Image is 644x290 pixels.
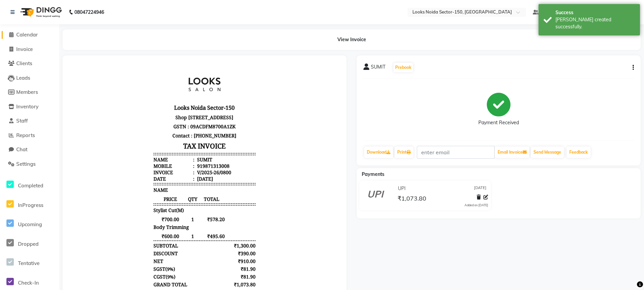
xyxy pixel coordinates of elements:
span: Payments [362,171,384,177]
a: Calendar [2,31,57,39]
b: 08047224946 [74,3,104,22]
span: UPI [398,185,406,192]
span: Check-In [18,280,39,286]
div: ₹81.90 [160,211,187,218]
p: Contact : [PHONE_NUMBER] [84,69,186,78]
h3: Looks Noida Sector-150 [84,41,186,51]
div: Payment Received [478,119,519,126]
span: 1 [118,171,129,177]
span: Stylist Cut(M) [84,145,115,151]
span: PRICE [84,134,118,140]
span: : [124,107,125,113]
span: ₹495.60 [129,171,156,177]
div: ₹1,073.80 [160,250,187,257]
img: logo [17,3,64,22]
a: Feedback [567,147,591,158]
span: Calendar [16,31,38,38]
div: V/2025-26/0800 [126,107,162,113]
span: QTY [118,134,129,140]
p: GSTN : 09ACDFM8700A1ZK [84,60,186,69]
div: DISCOUNT [84,188,109,194]
span: TOTAL [129,134,156,140]
span: Members [16,89,38,95]
div: [DATE] [126,113,144,120]
div: ₹390.00 [160,188,187,194]
span: : [124,101,125,107]
span: Staff [16,117,28,124]
a: Staff [2,117,57,125]
span: Invoice [16,46,33,52]
a: Clients [2,60,57,68]
div: SUBTOTAL [84,180,109,187]
button: Prebook [393,63,413,72]
button: Send Message [531,147,564,158]
span: 9% [98,212,104,218]
span: ₹578.20 [129,154,156,160]
span: : [124,113,125,120]
div: Name [84,94,125,101]
div: Invoice [84,107,125,113]
div: ₹1,073.80 [160,242,187,249]
span: ₹1,073.80 [398,194,426,204]
a: Reports [2,132,57,139]
a: Members [2,88,57,96]
div: Paid [84,250,94,257]
div: SUMIT [126,94,143,101]
a: Print [395,147,413,158]
span: Body Trimming [84,162,120,168]
span: 1 [118,154,129,160]
span: Completed [18,182,43,189]
div: ₹1,073.80 [160,227,187,233]
a: Download [364,147,393,158]
span: 9% [98,204,104,210]
a: Inventory [2,103,57,111]
span: ₹600.00 [84,171,118,177]
div: Added on [DATE] [464,203,488,208]
div: Date [84,113,125,120]
span: Settings [16,161,35,167]
div: ₹1,300.00 [160,180,187,187]
div: Bill created successfully. [555,16,635,30]
div: 919871313008 [126,101,160,107]
span: SUMIT [371,63,385,73]
span: Dropped [18,241,39,247]
span: ₹700.00 [84,154,118,160]
div: ₹81.90 [160,204,187,210]
a: Chat [2,146,57,154]
span: Inventory [16,103,39,110]
input: enter email [417,146,495,159]
button: Email Invoice [495,147,529,158]
span: Leads [16,75,30,81]
span: Chat [16,146,27,153]
p: Shop [STREET_ADDRESS] [84,51,186,60]
div: Payments [84,235,106,241]
span: : [124,94,125,101]
div: ( ) [84,211,106,218]
span: Clients [16,60,32,67]
a: Invoice [2,46,57,53]
span: Tentative [18,260,40,266]
p: Please visit again ! [84,262,186,269]
img: file_1751693323148.jpg [110,5,161,39]
div: View Invoice [63,29,641,50]
span: Upcoming [18,221,42,228]
div: ₹1,073.80 [160,219,187,226]
div: GRAND TOTAL [84,219,118,226]
span: SGST [84,204,96,210]
div: Success [555,9,635,16]
a: Settings [2,160,57,168]
div: Payable [84,227,102,233]
span: UPI [84,242,92,249]
div: ( ) [84,204,106,210]
span: InProgress [18,202,43,208]
span: [DATE] [474,185,486,192]
div: Mobile [84,101,125,107]
a: Leads [2,74,57,82]
span: CGST [84,211,96,218]
div: ₹910.00 [160,196,187,202]
h3: TAX INVOICE [84,78,186,90]
span: Reports [16,132,35,138]
div: NET [84,196,94,202]
span: NAME [84,125,99,131]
